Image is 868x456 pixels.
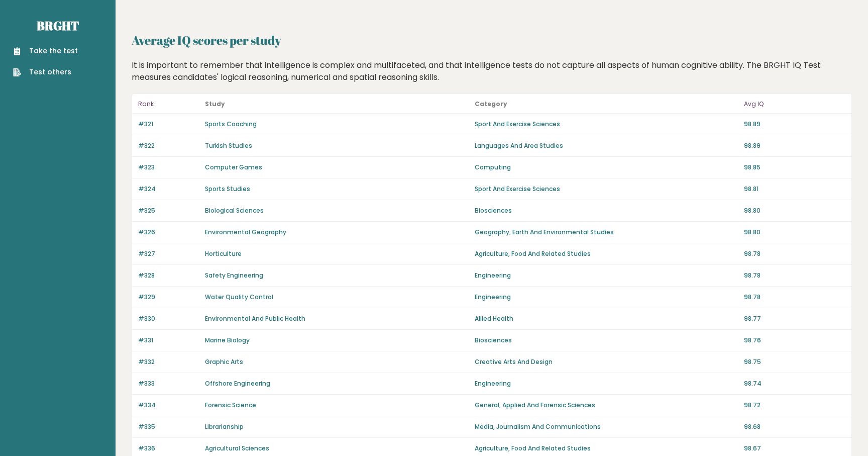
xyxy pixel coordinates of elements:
p: Agriculture, Food And Related Studies [475,249,738,258]
p: 98.80 [744,206,845,215]
p: #330 [138,314,199,323]
p: 98.67 [744,444,845,453]
p: #332 [138,357,199,367]
a: Horticulture [205,249,242,258]
p: #327 [138,249,199,258]
p: Creative Arts And Design [475,357,738,367]
p: 98.76 [744,336,845,345]
a: Marine Biology [205,336,250,344]
p: 98.74 [744,379,845,388]
a: Offshore Engineering [205,379,270,388]
p: Geography, Earth And Environmental Studies [475,228,738,237]
p: Biosciences [475,336,738,345]
p: #334 [138,401,199,410]
p: 98.80 [744,228,845,237]
p: #335 [138,422,199,431]
p: Languages And Area Studies [475,141,738,150]
p: 98.78 [744,293,845,302]
p: 98.89 [744,120,845,129]
a: Graphic Arts [205,357,243,366]
p: Engineering [475,379,738,388]
a: Brght [37,18,79,34]
p: 98.85 [744,163,845,172]
p: 98.72 [744,401,845,410]
p: 98.78 [744,271,845,280]
a: Librarianship [205,422,244,431]
p: 98.77 [744,314,845,323]
p: #321 [138,120,199,129]
p: #322 [138,141,199,150]
b: Category [475,100,507,108]
p: Agriculture, Food And Related Studies [475,444,738,453]
p: Engineering [475,293,738,302]
p: 98.89 [744,141,845,150]
a: Water Quality Control [205,293,273,301]
p: Engineering [475,271,738,280]
a: Computer Games [205,163,262,171]
p: 98.75 [744,357,845,367]
p: Avg IQ [744,98,845,110]
a: Agricultural Sciences [205,444,269,452]
h2: Average IQ scores per study [132,31,852,49]
p: 98.81 [744,185,845,194]
p: #333 [138,379,199,388]
a: Environmental Geography [205,228,286,236]
b: Study [205,100,225,108]
a: Safety Engineering [205,271,263,280]
a: Forensic Science [205,401,256,409]
p: #326 [138,228,199,237]
p: Biosciences [475,206,738,215]
p: 98.68 [744,422,845,431]
p: Rank [138,98,199,110]
a: Biological Sciences [205,206,264,215]
a: Environmental And Public Health [205,314,305,323]
p: #324 [138,185,199,194]
a: Take the test [13,46,78,56]
a: Test others [13,67,78,77]
p: #336 [138,444,199,453]
p: Computing [475,163,738,172]
p: Allied Health [475,314,738,323]
p: #331 [138,336,199,345]
p: Sport And Exercise Sciences [475,120,738,129]
p: #325 [138,206,199,215]
p: Sport And Exercise Sciences [475,185,738,194]
p: General, Applied And Forensic Sciences [475,401,738,410]
p: Media, Journalism And Communications [475,422,738,431]
p: 98.78 [744,249,845,258]
p: #328 [138,271,199,280]
a: Sports Studies [205,185,250,193]
div: It is important to remember that intelligence is complex and multifaceted, and that intelligence ... [128,59,856,83]
a: Turkish Studies [205,141,252,150]
p: #323 [138,163,199,172]
p: #329 [138,293,199,302]
a: Sports Coaching [205,120,257,128]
